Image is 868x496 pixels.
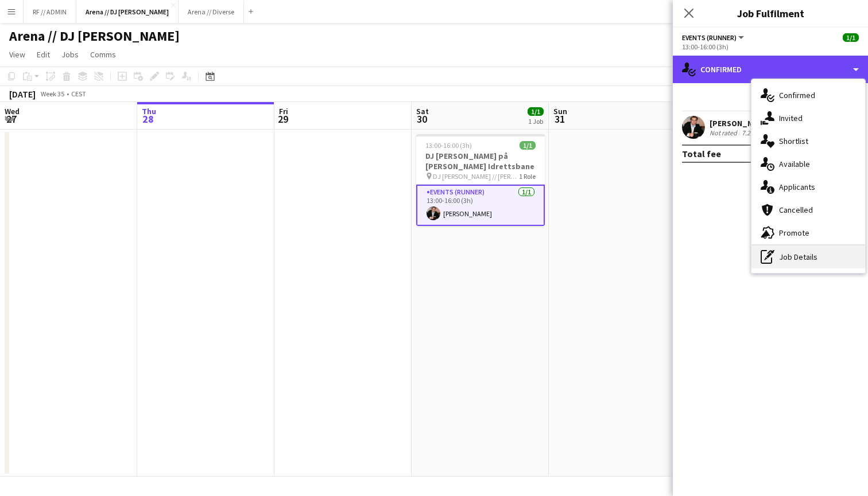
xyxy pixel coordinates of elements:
span: 30 [414,112,429,126]
button: Events (Runner) [682,33,746,42]
span: Fri [279,106,288,116]
span: Thu [142,106,156,116]
h3: DJ [PERSON_NAME] på [PERSON_NAME] Idrettsbane [416,151,545,171]
div: Total fee [682,148,721,159]
span: Jobs [61,49,79,60]
app-card-role: Events (Runner)1/113:00-16:00 (3h)[PERSON_NAME] [416,185,545,226]
h1: Arena // DJ [PERSON_NAME] [9,28,180,45]
h3: Job Fulfilment [673,6,868,21]
a: Edit [32,47,55,62]
div: [DATE] [9,88,36,100]
span: 28 [140,112,156,126]
button: Arena // Diverse [179,1,244,23]
div: Confirmed [751,84,865,107]
a: Jobs [57,47,83,62]
div: Not rated [710,128,739,137]
span: View [9,49,25,60]
div: CEST [71,89,86,98]
a: Comms [86,47,121,62]
span: 1/1 [843,33,859,42]
button: Arena // DJ [PERSON_NAME] [76,1,179,23]
div: Promote [751,221,865,244]
span: Sun [553,106,567,116]
div: Job Details [751,245,865,268]
span: 29 [277,112,288,126]
span: Events (Runner) [682,33,737,42]
div: 1 Job [528,117,543,126]
span: 27 [3,112,20,126]
button: RF // ADMIN [24,1,76,23]
a: View [5,47,30,62]
span: 1 Role [519,172,536,181]
div: Cancelled [751,198,865,221]
div: Confirmed [673,56,868,83]
div: Available [751,153,865,175]
span: 31 [552,112,567,126]
span: Comms [90,49,116,60]
div: Shortlist [751,130,865,153]
app-job-card: 13:00-16:00 (3h)1/1DJ [PERSON_NAME] på [PERSON_NAME] Idrettsbane DJ [PERSON_NAME] // [PERSON_NAME... [416,134,545,226]
div: [PERSON_NAME] [710,118,770,128]
span: Edit [37,49,50,60]
span: 13:00-16:00 (3h) [425,141,472,150]
span: 1/1 [528,107,544,116]
div: 7.2km [739,128,762,137]
span: Sat [416,106,429,116]
div: Applicants [751,175,865,198]
span: DJ [PERSON_NAME] // [PERSON_NAME] idrettsbane [433,172,519,181]
div: 13:00-16:00 (3h) [682,42,859,51]
span: Week 35 [38,89,67,98]
span: Wed [5,106,20,116]
div: Invited [751,107,865,130]
span: 1/1 [520,141,536,150]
